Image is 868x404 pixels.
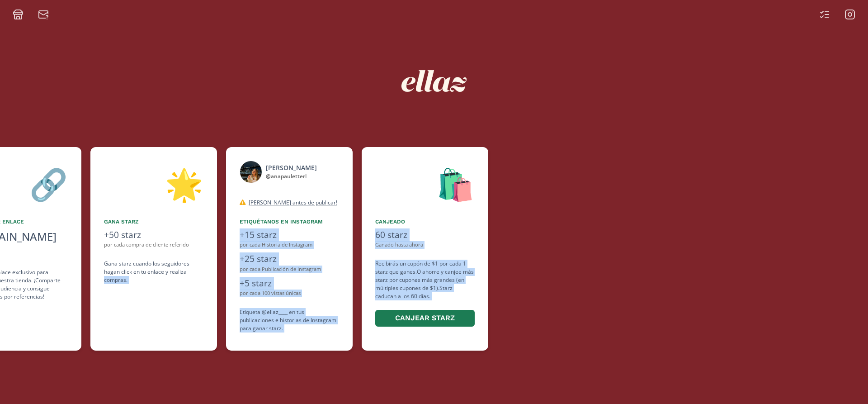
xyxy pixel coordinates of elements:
div: @ anapauletterl [266,172,317,181]
div: Ganado hasta ahora [375,241,475,249]
img: 481487859_2354721434912701_1884031566197120041_n.jpg [240,161,262,183]
div: por cada Publicación de Instagram [240,266,339,273]
div: +15 starz [240,228,339,242]
u: ¡[PERSON_NAME] antes de publicar! [247,199,337,206]
div: Recibirás un cupón de $1 por cada 1 starz que ganes. O ahorre y canjee más starz por cupones más ... [375,260,475,328]
div: 🛍️ [375,161,475,207]
div: Gana starz cuando los seguidores hagan click en tu enlace y realiza compras . [104,260,203,284]
div: por cada 100 vistas únicas [240,290,339,297]
div: Gana starz [104,218,203,226]
div: +5 starz [240,277,339,290]
div: 🌟 [104,161,203,207]
button: Canjear starz [375,310,475,327]
div: Etiqueta @ellaz____ en tus publicaciones e historias de Instagram para ganar starz. [240,308,339,333]
img: nKmKAABZpYV7 [393,40,475,122]
div: 60 starz [375,228,475,242]
div: Etiquétanos en Instagram [240,218,339,226]
div: Canjeado [375,218,475,226]
div: por cada compra de cliente referido [104,241,203,249]
div: por cada Historia de Instagram [240,241,339,249]
div: +25 starz [240,252,339,266]
div: [PERSON_NAME] [266,163,317,172]
div: +50 starz [104,228,203,242]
